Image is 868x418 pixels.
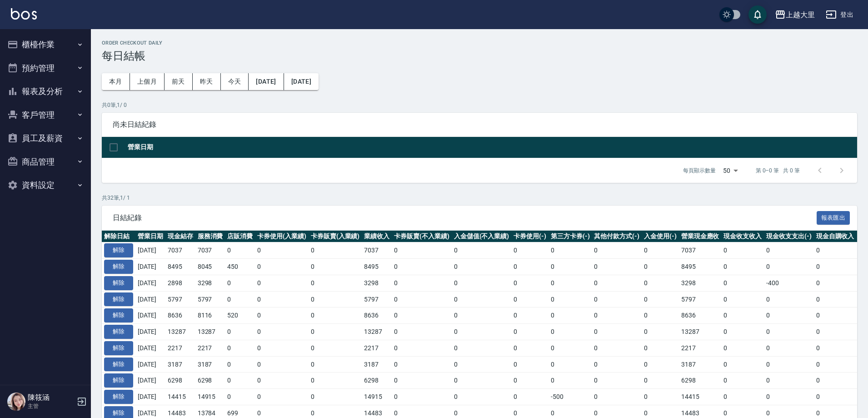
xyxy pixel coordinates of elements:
td: 0 [721,291,764,307]
button: 上越大里 [771,5,818,24]
td: 0 [721,275,764,291]
td: 0 [225,389,255,405]
button: 員工及薪資 [4,126,87,150]
td: 3298 [195,275,225,291]
td: 0 [642,242,679,259]
button: 解除 [104,292,133,307]
th: 店販消費 [225,231,255,242]
td: 0 [592,291,642,307]
td: 2217 [362,340,392,356]
button: 解除 [104,390,133,404]
button: 昨天 [193,73,221,90]
th: 解除日結 [102,231,135,242]
td: 14415 [165,389,195,405]
td: 0 [642,307,679,324]
td: 3187 [362,356,392,373]
button: 今天 [221,73,249,90]
td: 14915 [362,389,392,405]
td: 0 [309,373,362,389]
td: 6298 [165,373,195,389]
td: 0 [255,275,309,291]
td: 0 [452,356,512,373]
td: 13287 [679,324,722,340]
td: 7037 [679,242,722,259]
button: 解除 [104,358,133,372]
td: 0 [255,307,309,324]
td: 0 [642,259,679,275]
td: 0 [592,324,642,340]
td: 0 [392,275,452,291]
td: 0 [764,389,814,405]
td: 5797 [165,291,195,307]
td: [DATE] [135,275,165,291]
td: 0 [764,242,814,259]
th: 業績收入 [362,231,392,242]
td: 8495 [165,259,195,275]
button: save [748,5,767,24]
td: 0 [642,373,679,389]
td: 0 [511,242,549,259]
td: 0 [642,340,679,356]
td: 0 [721,340,764,356]
td: 3187 [679,356,722,373]
button: 客戶管理 [4,103,87,127]
td: 0 [309,275,362,291]
td: 6298 [195,373,225,389]
td: 0 [814,259,857,275]
td: [DATE] [135,307,165,324]
td: 8636 [165,307,195,324]
button: 解除 [104,276,133,290]
th: 入金儲值(不入業績) [452,231,512,242]
td: 0 [592,307,642,324]
td: 0 [549,275,592,291]
td: 0 [764,373,814,389]
td: 0 [255,373,309,389]
td: 0 [309,291,362,307]
p: 主管 [28,402,74,410]
button: 解除 [104,243,133,257]
td: 0 [549,307,592,324]
button: 前天 [165,73,193,90]
th: 營業日期 [125,137,857,158]
td: 0 [225,340,255,356]
td: 0 [721,242,764,259]
td: 14915 [195,389,225,405]
td: 0 [392,259,452,275]
td: 2217 [165,340,195,356]
td: 0 [225,291,255,307]
button: 解除 [104,260,133,274]
td: [DATE] [135,373,165,389]
td: 0 [309,242,362,259]
button: 預約管理 [4,56,87,80]
td: [DATE] [135,242,165,259]
div: 上越大里 [786,9,815,20]
td: 0 [392,324,452,340]
td: 0 [309,259,362,275]
button: 解除 [104,308,133,322]
td: 0 [764,307,814,324]
td: 0 [511,307,549,324]
th: 卡券販賣(入業績) [309,231,362,242]
td: 0 [549,242,592,259]
span: 尚未日結紀錄 [113,120,846,129]
td: 0 [255,242,309,259]
td: 0 [255,356,309,373]
td: 13287 [195,324,225,340]
td: 0 [592,373,642,389]
td: 13287 [362,324,392,340]
td: 6298 [679,373,722,389]
th: 服務消費 [195,231,225,242]
th: 卡券使用(入業績) [255,231,309,242]
td: 0 [592,340,642,356]
td: 0 [255,259,309,275]
td: -500 [549,389,592,405]
td: 0 [452,373,512,389]
td: 0 [814,324,857,340]
td: -400 [764,275,814,291]
td: 0 [721,307,764,324]
td: 0 [642,275,679,291]
td: 0 [511,373,549,389]
td: 0 [309,324,362,340]
td: 0 [764,340,814,356]
p: 共 0 筆, 1 / 0 [102,101,857,109]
